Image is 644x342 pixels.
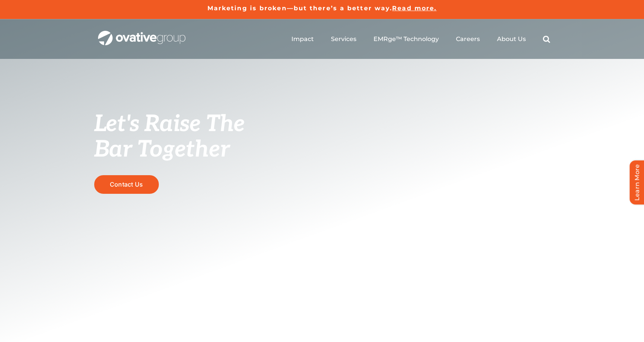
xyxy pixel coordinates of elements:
[207,5,392,12] a: Marketing is broken—but there’s a better way.
[392,5,437,12] a: Read more.
[456,35,480,43] a: Careers
[331,35,356,43] a: Services
[373,35,439,43] a: EMRge™ Technology
[94,136,229,163] span: Bar Together
[543,35,550,43] a: Search
[94,111,245,138] span: Let's Raise The
[291,27,550,51] nav: Menu
[497,35,526,43] a: About Us
[110,181,143,188] span: Contact Us
[291,35,314,43] a: Impact
[94,175,159,194] a: Contact Us
[98,30,185,37] a: OG_Full_horizontal_WHT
